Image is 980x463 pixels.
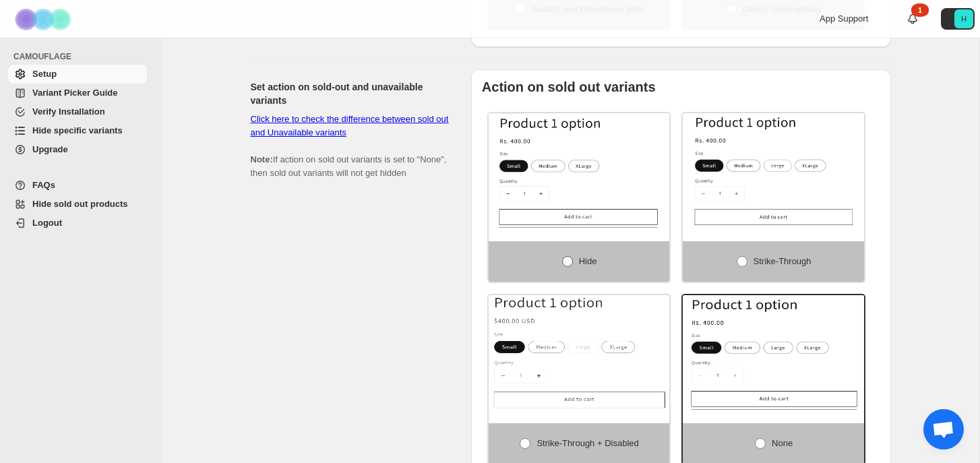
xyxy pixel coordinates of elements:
span: Avatar with initials H [954,9,973,28]
span: Upgrade [32,144,68,154]
span: Strike-through + Disabled [537,438,638,448]
span: Variant Picker Guide [32,88,117,98]
img: Hide [489,113,670,228]
span: Hide [579,256,597,266]
span: CAMOUFLAGE [13,51,152,62]
a: 1 [906,12,919,26]
span: Verify Installation [32,106,105,117]
img: Strike-through + Disabled [489,295,670,410]
a: FAQs [8,176,147,195]
span: Strike-through [754,256,811,266]
span: Hide sold out products [32,199,128,209]
span: Hide specific variants [32,125,123,135]
a: Variant Picker Guide [8,84,147,102]
div: 1 [911,3,929,17]
button: Avatar with initials H [941,8,975,30]
a: Hide specific variants [8,121,147,140]
img: None [683,295,864,410]
span: FAQs [32,180,55,190]
b: Note: [251,154,273,164]
a: Logout [8,214,147,233]
span: None [772,438,793,448]
h2: Set action on sold-out and unavailable variants [251,80,450,107]
span: Logout [32,218,62,228]
span: App Support [820,13,868,24]
img: Strike-through [683,113,864,228]
a: Setup [8,65,147,84]
span: If action on sold out variants is set to "None", then sold out variants will not get hidden [251,114,449,178]
span: Setup [32,69,57,79]
a: Hide sold out products [8,195,147,214]
a: Click here to check the difference between sold out and Unavailable variants [251,114,449,137]
div: Open chat [923,409,964,450]
text: H [961,15,967,23]
b: Action on sold out variants [482,80,656,94]
img: Camouflage [11,1,78,38]
a: Upgrade [8,140,147,159]
a: Verify Installation [8,102,147,121]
